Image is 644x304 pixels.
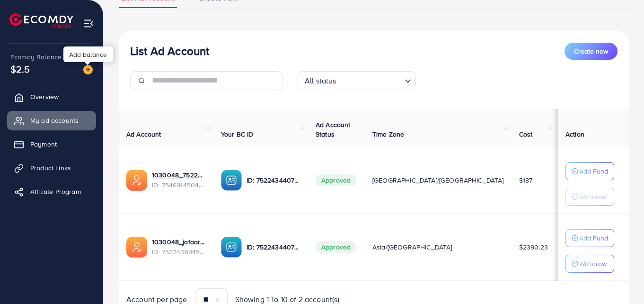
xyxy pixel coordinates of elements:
span: All status [303,74,338,88]
p: Add Fund [579,166,608,177]
p: Withdraw [579,191,607,203]
img: ic-ads-acc.e4c84228.svg [126,170,147,191]
h3: List Ad Account [130,44,209,58]
p: ID: 7522434407987298322 [247,175,300,186]
img: ic-ba-acc.ded83a64.svg [221,170,242,191]
a: 1030048_jafaar123_1751453845453 [152,237,206,247]
span: Create new [574,46,608,56]
span: Your BC ID [221,129,254,139]
a: My ad accounts [7,111,96,130]
span: Payment [30,139,57,149]
img: image [83,65,93,74]
span: Affiliate Program [30,187,81,196]
div: Add balance [63,46,113,62]
span: [GEOGRAPHIC_DATA]/[GEOGRAPHIC_DATA] [372,175,504,185]
a: Affiliate Program [7,182,96,201]
button: Create new [565,43,618,60]
img: logo [9,13,73,28]
span: $2.5 [9,60,32,78]
span: Ad Account [126,129,161,139]
input: Search for option [339,72,401,88]
span: My ad accounts [30,116,79,125]
div: Search for option [298,71,416,90]
a: Overview [7,87,96,106]
span: Ecomdy Balance [10,52,62,62]
span: Action [565,129,584,139]
span: Cost [519,129,533,139]
iframe: Chat [604,261,637,297]
div: <span class='underline'>1030048_7522436945524654081_1757153410313</span></br>7546914504844771336 [152,170,206,190]
span: Overview [30,92,59,101]
span: Approved [316,174,356,186]
span: Time Zone [372,129,404,139]
img: ic-ba-acc.ded83a64.svg [221,237,242,258]
span: Approved [316,241,356,253]
span: ID: 7522436945524654081 [152,247,206,257]
div: <span class='underline'>1030048_jafaar123_1751453845453</span></br>7522436945524654081 [152,237,206,257]
span: ID: 7546914504844771336 [152,180,206,190]
p: Add Fund [579,232,608,244]
img: ic-ads-acc.e4c84228.svg [126,237,147,258]
p: ID: 7522434407987298322 [247,241,300,253]
span: $187 [519,175,533,185]
img: menu [83,18,94,29]
p: Withdraw [579,258,607,269]
span: Asia/[GEOGRAPHIC_DATA] [372,242,452,252]
button: Withdraw [565,255,614,273]
button: Withdraw [565,188,614,206]
a: Payment [7,135,96,154]
span: Ad Account Status [316,120,351,139]
a: Product Links [7,158,96,177]
button: Add Fund [565,229,614,247]
button: Add Fund [565,162,614,180]
span: $2390.23 [519,242,548,252]
span: Product Links [30,163,71,173]
a: 1030048_7522436945524654081_1757153410313 [152,170,206,180]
